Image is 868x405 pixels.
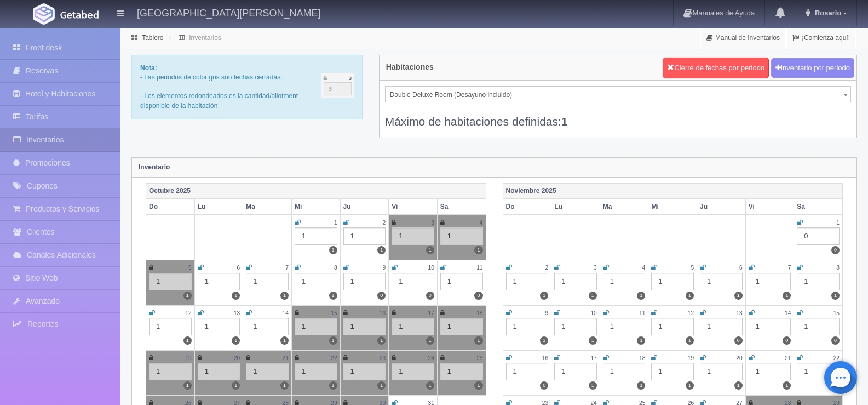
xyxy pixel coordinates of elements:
[831,246,840,254] label: 0
[329,336,337,345] label: 1
[426,292,434,300] label: 0
[392,273,434,290] div: 1
[603,273,646,290] div: 1
[334,265,337,271] small: 8
[237,265,240,271] small: 6
[280,336,289,345] label: 1
[383,220,386,226] small: 2
[329,381,337,390] label: 1
[280,381,289,390] label: 1
[246,318,289,335] div: 1
[474,336,482,345] label: 1
[385,86,851,102] a: Double Deluxe Room (Desayuno incluido)
[589,336,597,345] label: 1
[232,292,240,300] label: 1
[437,199,486,215] th: Sa
[749,273,791,290] div: 1
[137,5,320,19] h4: [GEOGRAPHIC_DATA][PERSON_NAME]
[554,273,597,290] div: 1
[594,265,597,271] small: 3
[642,265,646,271] small: 4
[198,363,240,380] div: 1
[183,292,192,300] label: 1
[142,34,163,42] a: Tablero
[329,246,337,254] label: 1
[60,10,99,19] img: Getabed
[295,227,337,245] div: 1
[836,220,840,226] small: 1
[783,336,791,345] label: 0
[188,265,192,271] small: 5
[651,273,694,290] div: 1
[331,310,337,316] small: 15
[651,363,694,380] div: 1
[194,199,243,215] th: Lu
[783,381,791,390] label: 1
[797,318,840,335] div: 1
[440,363,483,380] div: 1
[700,318,743,335] div: 1
[797,227,840,245] div: 0
[506,363,549,380] div: 1
[688,310,694,316] small: 12
[833,355,840,361] small: 22
[697,199,746,215] th: Ju
[480,220,483,226] small: 4
[691,265,694,271] small: 5
[149,363,192,380] div: 1
[183,336,192,345] label: 1
[234,310,240,316] small: 13
[686,336,694,345] label: 1
[428,265,434,271] small: 10
[831,292,840,300] label: 1
[637,336,645,345] label: 1
[343,363,386,380] div: 1
[554,318,597,335] div: 1
[639,355,645,361] small: 18
[440,227,483,245] div: 1
[476,310,482,316] small: 18
[392,318,434,335] div: 1
[295,273,337,290] div: 1
[189,34,221,42] a: Inventarios
[431,220,434,226] small: 3
[788,265,791,271] small: 7
[377,292,386,300] label: 0
[295,363,337,380] div: 1
[648,199,697,215] th: Mi
[603,318,646,335] div: 1
[797,363,840,380] div: 1
[343,273,386,290] div: 1
[734,381,743,390] label: 1
[783,292,791,300] label: 1
[590,310,596,316] small: 10
[476,355,482,361] small: 25
[794,199,843,215] th: Sa
[428,355,434,361] small: 24
[291,199,340,215] th: Mi
[700,27,786,49] a: Manual de Inventarios
[283,310,289,316] small: 14
[146,199,195,215] th: Do
[198,273,240,290] div: 1
[321,73,354,98] img: cutoff.png
[749,318,791,335] div: 1
[246,273,289,290] div: 1
[380,310,386,316] small: 16
[389,199,438,215] th: Vi
[440,273,483,290] div: 1
[146,183,486,199] th: Octubre 2025
[545,265,548,271] small: 2
[540,292,548,300] label: 1
[561,115,568,128] b: 1
[474,381,482,390] label: 1
[545,310,548,316] small: 9
[340,199,389,215] th: Ju
[836,265,840,271] small: 8
[474,292,482,300] label: 0
[639,310,645,316] small: 11
[833,310,840,316] small: 15
[280,292,289,300] label: 1
[739,265,743,271] small: 6
[688,355,694,361] small: 19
